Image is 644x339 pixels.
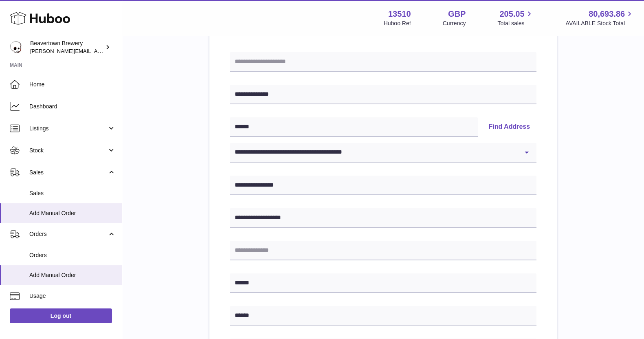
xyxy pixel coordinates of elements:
[384,20,411,27] div: Huboo Ref
[30,40,103,55] div: Beavertown Brewery
[29,125,107,132] span: Listings
[29,103,116,110] span: Dashboard
[29,169,107,176] span: Sales
[388,9,411,20] strong: 13510
[482,117,536,137] button: Find Address
[10,41,22,53] img: richard.gilbert-cross@beavertownbrewery.co.uk
[448,9,466,20] strong: GBP
[565,9,634,27] a: 80,693.86 AVAILABLE Stock Total
[497,9,534,27] a: 205.05 Total sales
[30,48,207,54] span: [PERSON_NAME][EMAIL_ADDRESS][PERSON_NAME][DOMAIN_NAME]
[29,251,116,259] span: Orders
[499,9,524,20] span: 205.05
[29,292,116,300] span: Usage
[29,271,116,279] span: Add Manual Order
[29,147,107,154] span: Stock
[565,20,634,27] span: AVAILABLE Stock Total
[29,81,116,88] span: Home
[29,189,116,197] span: Sales
[10,308,112,323] a: Log out
[497,20,534,27] span: Total sales
[29,230,107,238] span: Orders
[589,9,625,20] span: 80,693.86
[29,209,116,217] span: Add Manual Order
[443,20,466,27] div: Currency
